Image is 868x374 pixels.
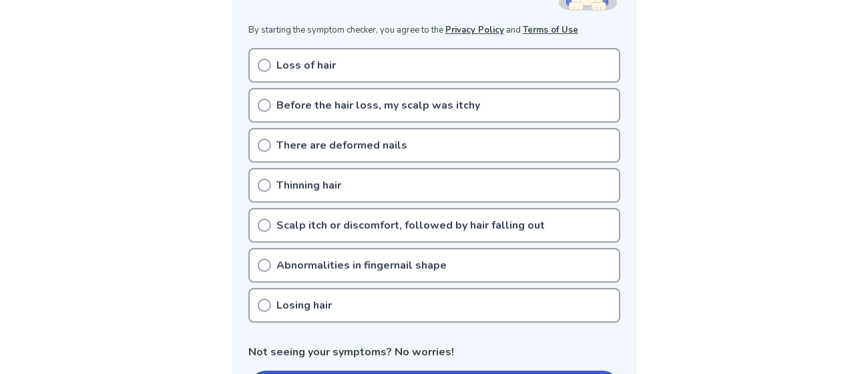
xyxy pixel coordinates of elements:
p: Losing hair [276,297,332,313]
p: Abnormalities in fingernail shape [276,257,447,273]
p: There are deformed nails [276,137,407,153]
p: Scalp itch or discomfort, followed by hair falling out [276,217,545,233]
p: Before the hair loss, my scalp was itchy [276,97,480,113]
p: Thinning hair [276,177,341,193]
a: Terms of Use [523,24,578,36]
p: By starting the symptom checker, you agree to the and [248,24,620,37]
p: Loss of hair [276,57,336,73]
p: Not seeing your symptoms? No worries! [248,344,620,360]
a: Privacy Policy [445,24,504,36]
